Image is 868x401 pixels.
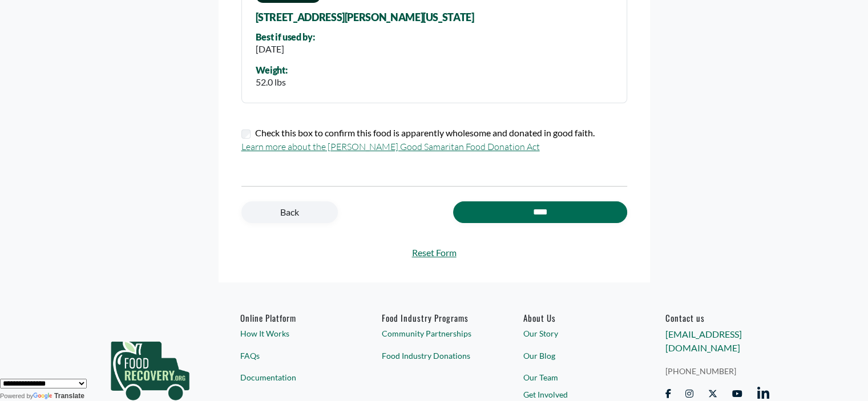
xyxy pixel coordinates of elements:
[523,371,628,383] a: Our Team
[665,329,741,353] a: [EMAIL_ADDRESS][DOMAIN_NAME]
[240,371,345,383] a: Documentation
[256,75,288,89] div: 52.0 lbs
[240,327,345,339] a: How It Works
[256,12,474,23] span: [STREET_ADDRESS][PERSON_NAME][US_STATE]
[382,350,486,362] a: Food Industry Donations
[241,141,540,152] a: Learn more about the [PERSON_NAME] Good Samaritan Food Donation Act
[241,201,338,223] a: Back
[523,327,628,339] a: Our Story
[382,313,486,323] h6: Food Industry Programs
[382,327,486,339] a: Community Partnerships
[255,126,595,140] label: Check this box to confirm this food is apparently wholesome and donated in good faith.
[256,65,288,75] div: Weight:
[33,392,54,400] img: Google Translate
[665,365,769,377] a: [PHONE_NUMBER]
[33,392,84,400] a: Translate
[523,350,628,362] a: Our Blog
[256,32,315,42] div: Best if used by:
[523,313,628,323] a: About Us
[241,246,627,260] a: Reset Form
[240,350,345,362] a: FAQs
[256,42,315,56] div: [DATE]
[665,313,769,323] h6: Contact us
[240,313,345,323] h6: Online Platform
